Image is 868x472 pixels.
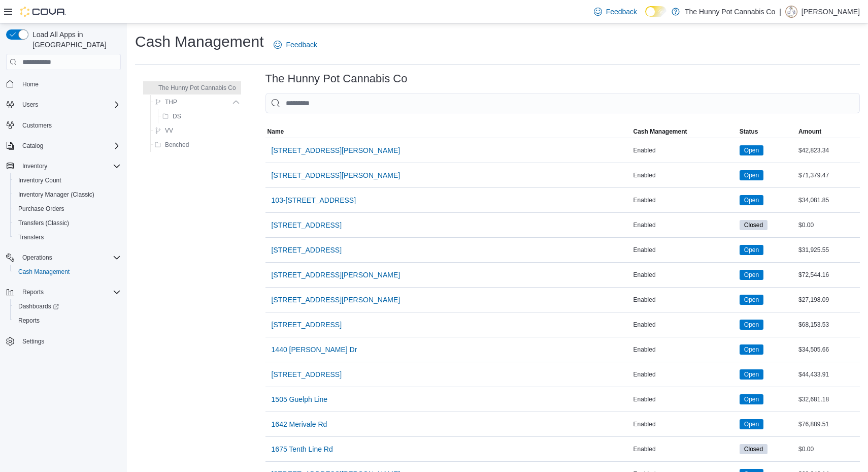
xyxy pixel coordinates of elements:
[744,146,759,155] span: Open
[268,240,346,260] button: [STREET_ADDRESS]
[272,320,342,330] span: [STREET_ADDRESS]
[14,314,44,327] a: Reports
[272,344,357,355] span: 1440 [PERSON_NAME] Dr
[744,370,759,379] span: Open
[18,99,42,111] button: Users
[744,295,759,304] span: Open
[744,395,759,404] span: Open
[10,216,125,230] button: Transfers (Classic)
[28,29,121,50] span: Load All Apps in [GEOGRAPHIC_DATA]
[14,217,73,229] a: Transfers (Classic)
[796,418,860,430] div: $76,889.51
[272,195,356,205] span: 103-[STREET_ADDRESS]
[272,369,342,380] span: [STREET_ADDRESS]
[22,254,52,262] span: Operations
[631,294,738,306] div: Enabled
[22,80,39,88] span: Home
[265,93,860,113] input: This is a search bar. As you type, the results lower in the page will automatically filter.
[10,299,125,313] a: Dashboards
[631,319,738,331] div: Enabled
[272,270,400,280] span: [STREET_ADDRESS][PERSON_NAME]
[631,244,738,256] div: Enabled
[740,195,763,205] span: Open
[14,231,121,243] span: Transfers
[740,128,758,136] span: Status
[744,345,759,354] span: Open
[10,202,125,216] button: Purchase Orders
[268,439,337,459] button: 1675 Tenth Line Rd
[631,418,738,430] div: Enabled
[802,6,860,18] p: [PERSON_NAME]
[18,140,47,152] button: Catalog
[265,125,631,138] button: Name
[18,286,121,298] span: Reports
[18,251,121,264] span: Operations
[286,40,317,50] span: Feedback
[6,72,121,375] nav: Complex example
[18,160,51,172] button: Inventory
[744,196,759,205] span: Open
[14,314,121,327] span: Reports
[18,176,61,184] span: Inventory Count
[590,2,641,22] a: Feedback
[10,313,125,328] button: Reports
[2,285,125,299] button: Reports
[796,294,860,306] div: $27,198.09
[268,265,405,285] button: [STREET_ADDRESS][PERSON_NAME]
[14,231,48,243] a: Transfers
[18,160,121,172] span: Inventory
[22,162,47,170] span: Inventory
[796,319,860,331] div: $68,153.53
[18,99,121,111] span: Users
[18,335,121,348] span: Settings
[165,98,177,106] span: THP
[740,245,763,255] span: Open
[22,142,43,150] span: Catalog
[18,302,59,310] span: Dashboards
[18,119,56,132] a: Customers
[2,250,125,265] button: Operations
[268,389,332,410] button: 1505 Guelph Line
[14,174,65,186] a: Inventory Count
[18,191,94,199] span: Inventory Manager (Classic)
[14,266,121,278] span: Cash Management
[740,394,763,404] span: Open
[18,335,48,348] a: Settings
[14,300,121,312] span: Dashboards
[796,393,860,405] div: $32,681.18
[2,139,125,153] button: Catalog
[740,170,763,180] span: Open
[606,7,637,17] span: Feedback
[798,128,821,136] span: Amount
[268,290,405,310] button: [STREET_ADDRESS][PERSON_NAME]
[268,215,346,235] button: [STREET_ADDRESS]
[631,125,738,138] button: Cash Management
[272,245,342,255] span: [STREET_ADDRESS]
[2,118,125,133] button: Customers
[14,203,121,215] span: Purchase Orders
[2,98,125,112] button: Users
[14,266,74,278] a: Cash Management
[272,220,342,230] span: [STREET_ADDRESS]
[18,286,48,298] button: Reports
[268,165,405,185] button: [STREET_ADDRESS][PERSON_NAME]
[796,194,860,206] div: $34,081.85
[18,140,121,152] span: Catalog
[779,6,781,18] p: |
[744,245,759,255] span: Open
[18,317,40,325] span: Reports
[631,144,738,156] div: Enabled
[740,369,763,380] span: Open
[740,344,763,355] span: Open
[22,101,38,109] span: Users
[631,169,738,181] div: Enabled
[272,394,328,404] span: 1505 Guelph Line
[135,32,263,52] h1: Cash Management
[265,73,408,85] h3: The Hunny Pot Cannabis Co
[14,188,121,201] span: Inventory Manager (Classic)
[633,128,687,136] span: Cash Management
[631,368,738,381] div: Enabled
[165,127,173,135] span: VV
[268,190,360,210] button: 103-[STREET_ADDRESS]
[272,419,327,429] span: 1642 Merivale Rd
